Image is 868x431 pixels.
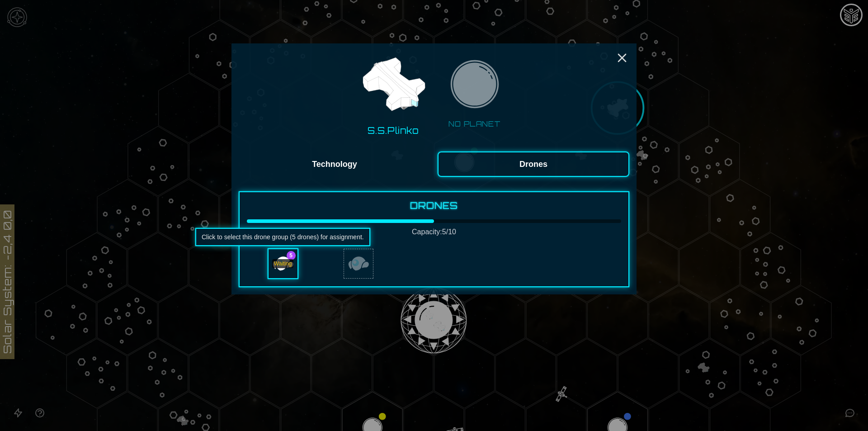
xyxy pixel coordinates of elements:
[350,46,436,141] button: S.S.Plinko
[348,253,369,275] img: Drone
[272,259,294,268] div: Waiting
[268,248,298,279] button: 5Waiting
[239,152,430,177] button: Technology
[446,58,503,115] img: Planet
[247,199,621,212] h3: Drones
[195,228,370,246] div: Click to select this drone group (5 drones) for assignment.
[247,227,621,237] div: Capacity: 5 / 10
[438,152,629,177] button: Drones
[440,55,510,133] button: NO PLANET
[359,50,428,120] img: Ship
[615,51,629,65] button: Close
